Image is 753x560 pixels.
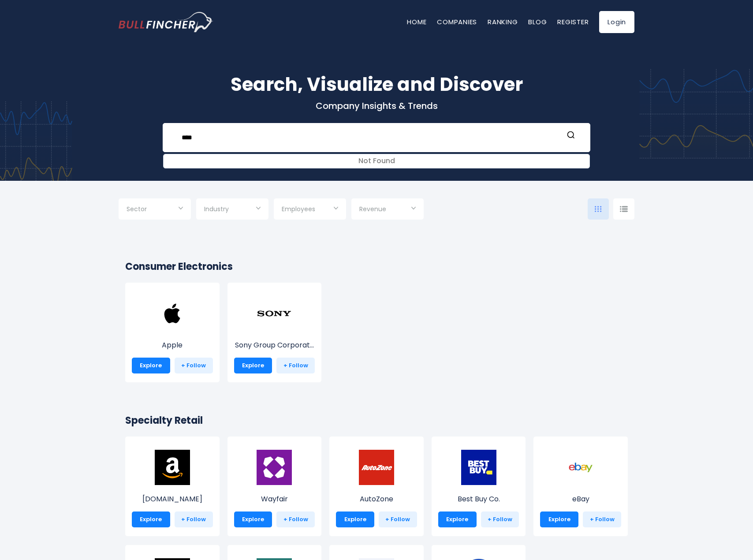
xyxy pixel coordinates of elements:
[125,259,628,274] h2: Consumer Electronics
[175,358,213,373] a: + Follow
[276,511,315,527] a: + Follow
[336,466,417,504] a: AutoZone
[599,11,634,33] a: Login
[132,466,213,504] a: [DOMAIN_NAME]
[204,205,229,213] span: Industry
[438,466,519,504] a: Best Buy Co.
[407,17,426,26] a: Home
[359,202,416,218] input: Selection
[132,340,213,351] p: Apple
[234,358,272,373] a: Explore
[282,205,315,213] span: Employees
[125,413,628,428] h2: Specialty Retail
[565,131,577,142] button: Search
[127,205,147,213] span: Sector
[336,511,374,527] a: Explore
[481,511,519,527] a: + Follow
[488,17,518,26] a: Ranking
[359,450,394,485] img: AZO.png
[119,12,213,32] a: Go to homepage
[282,202,338,218] input: Selection
[540,466,621,504] a: eBay
[155,450,190,485] img: AMZN.png
[276,358,315,373] a: + Follow
[119,100,634,112] p: Company Insights & Trends
[336,494,417,504] p: AutoZone
[234,466,315,504] a: Wayfair
[557,17,589,26] a: Register
[257,296,292,331] img: SONY.png
[583,511,621,527] a: + Follow
[132,511,170,527] a: Explore
[438,511,477,527] a: Explore
[234,312,315,351] a: Sony Group Corporat...
[132,494,213,504] p: Amazon.com
[119,71,634,98] h1: Search, Visualize and Discover
[379,511,417,527] a: + Follow
[119,12,213,32] img: bullfincher logo
[204,202,261,218] input: Selection
[620,206,628,212] img: icon-comp-list-view.svg
[359,205,386,213] span: Revenue
[540,494,621,504] p: eBay
[127,202,183,218] input: Selection
[155,296,190,331] img: AAPL.png
[234,340,315,351] p: Sony Group Corporation
[461,450,496,485] img: BBY.png
[563,450,598,485] img: EBAY.png
[438,494,519,504] p: Best Buy Co.
[595,206,602,212] img: icon-comp-grid.svg
[540,511,578,527] a: Explore
[132,358,170,373] a: Explore
[175,511,213,527] a: + Follow
[257,450,292,485] img: W.png
[234,511,272,527] a: Explore
[234,494,315,504] p: Wayfair
[164,154,589,168] div: Not Found
[437,17,477,26] a: Companies
[132,312,213,351] a: Apple
[528,17,547,26] a: Blog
